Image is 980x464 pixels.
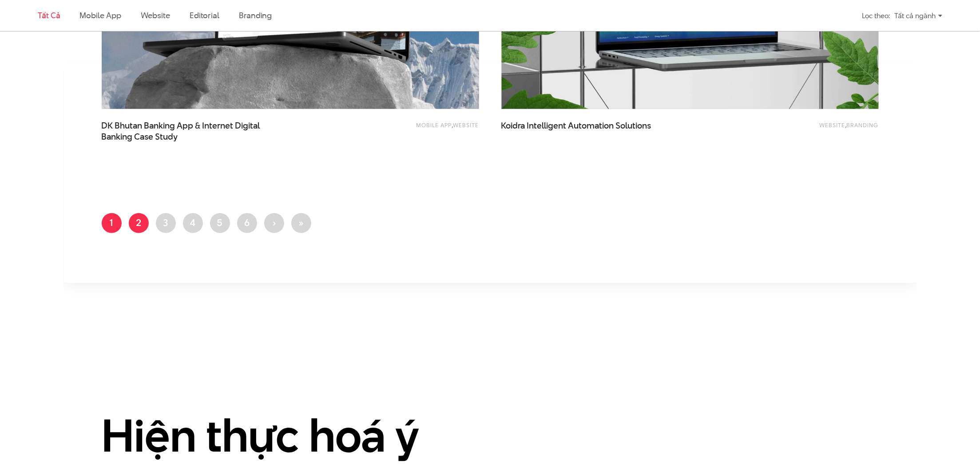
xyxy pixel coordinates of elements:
a: 6 [237,213,257,233]
div: , [728,120,879,138]
a: Website [820,121,845,129]
a: Branding [239,10,272,21]
span: › [272,216,276,229]
a: Website [141,10,170,21]
a: Koidra Intelligent Automation Solutions [501,120,679,142]
span: Solutions [616,120,651,132]
span: Intelligent [527,120,567,132]
a: Mobile app [417,121,452,129]
span: Banking Case Study [102,131,178,143]
span: Koidra [501,120,525,132]
div: Lọc theo: [862,8,890,23]
a: Editorial [190,10,219,21]
a: Website [453,121,479,129]
span: » [298,216,304,229]
a: 4 [183,213,203,233]
a: Mobile app [79,10,121,21]
div: , [328,120,479,138]
a: 5 [210,213,230,233]
a: 2 [129,213,149,233]
a: DK Bhutan Banking App & Internet DigitalBanking Case Study [102,120,279,142]
span: Automation [568,120,614,132]
a: Branding [847,121,879,129]
span: DK Bhutan Banking App & Internet Digital [102,120,279,142]
a: 3 [156,213,176,233]
div: Tất cả ngành [894,8,942,23]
